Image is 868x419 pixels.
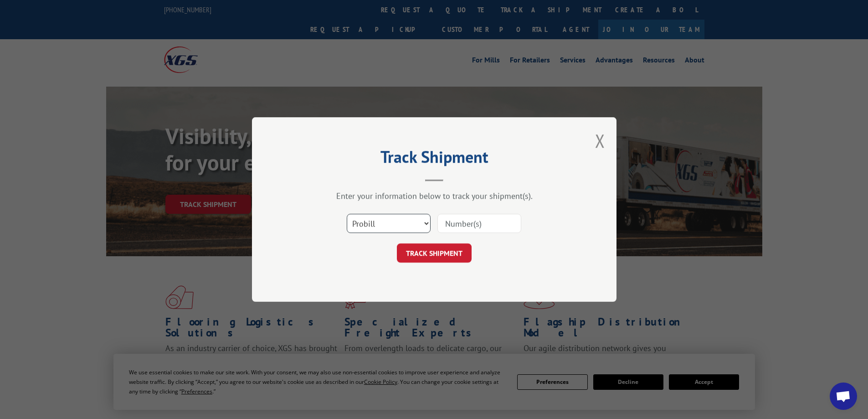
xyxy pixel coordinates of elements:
[437,214,521,233] input: Number(s)
[595,129,605,153] button: Close modal
[298,150,571,168] h2: Track Shipment
[830,383,857,410] div: Open chat
[397,243,472,263] button: TRACK SHIPMENT
[298,191,571,201] div: Enter your information below to track your shipment(s).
